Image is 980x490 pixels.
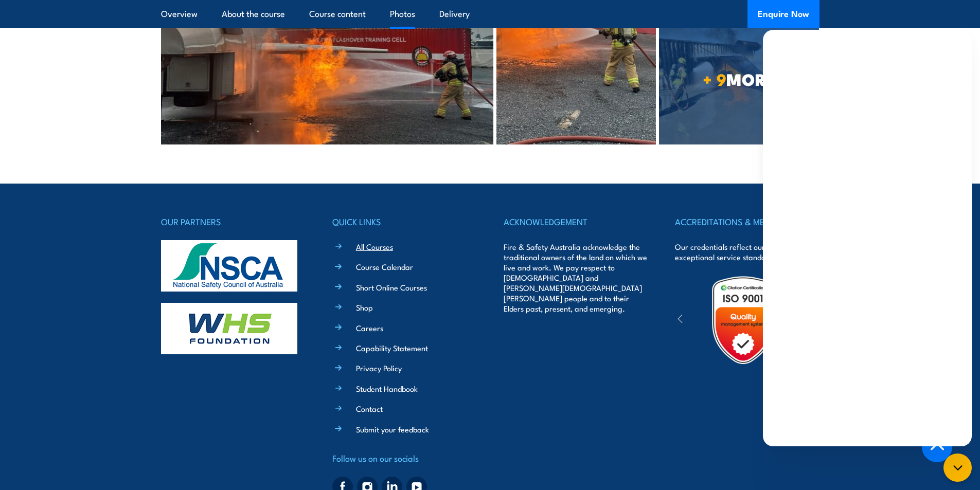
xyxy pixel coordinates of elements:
h4: QUICK LINKS [332,214,476,229]
a: Short Online Courses [356,282,427,293]
p: Our credentials reflect our dedication to exceptional service standards. [675,242,819,262]
a: Course Calendar [356,261,413,272]
a: Privacy Policy [356,362,402,373]
a: Capability Statement [356,342,428,353]
strong: + 9 [703,66,726,92]
a: Submit your feedback [356,424,429,434]
img: whs-logo-footer [161,303,297,354]
a: + 9MORE [659,12,819,144]
button: chat-button [943,453,972,482]
a: All Courses [356,241,393,252]
h4: ACCREDITATIONS & MEMBERSHIPS [675,214,819,229]
a: Careers [356,322,383,333]
h4: Follow us on our socials [332,451,476,465]
h4: OUR PARTNERS [161,214,305,229]
span: MORE [659,71,819,86]
h4: ACKNOWLEDGEMENT [504,214,648,229]
p: Fire & Safety Australia acknowledge the traditional owners of the land on which we live and work.... [504,242,648,314]
img: Untitled design (19) [698,275,788,365]
img: nsca-logo-footer [161,240,297,292]
a: Contact [356,403,383,414]
iframe: Chatbot [763,30,972,446]
a: Student Handbook [356,383,418,394]
a: Shop [356,302,373,313]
